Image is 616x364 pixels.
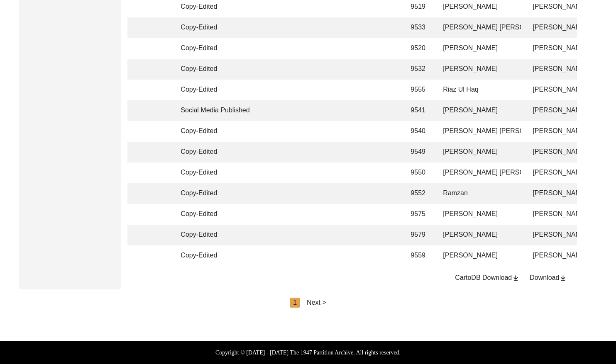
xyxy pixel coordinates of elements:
[176,183,250,204] td: Copy-Edited
[512,274,520,282] img: download-button.png
[215,348,401,357] label: Copyright © [DATE] - [DATE] The 1947 Partition Archive. All rights reserved.
[406,183,431,204] td: 9552
[290,298,300,308] div: 1
[438,163,521,183] td: [PERSON_NAME] [PERSON_NAME]
[176,121,250,142] td: Copy-Edited
[530,273,567,283] div: Download
[438,80,521,100] td: Riaz Ul Haq
[438,204,521,225] td: [PERSON_NAME]
[176,142,250,163] td: Copy-Edited
[406,204,431,225] td: 9575
[176,38,250,59] td: Copy-Edited
[307,298,326,308] div: Next >
[176,204,250,225] td: Copy-Edited
[438,142,521,163] td: [PERSON_NAME]
[438,17,521,38] td: [PERSON_NAME] [PERSON_NAME]
[438,59,521,80] td: [PERSON_NAME]
[438,121,521,142] td: [PERSON_NAME] [PERSON_NAME]
[438,183,521,204] td: Ramzan
[406,59,431,80] td: 9532
[406,245,431,266] td: 9559
[438,245,521,266] td: [PERSON_NAME]
[438,38,521,59] td: [PERSON_NAME]
[176,80,250,100] td: Copy-Edited
[406,80,431,100] td: 9555
[406,100,431,121] td: 9541
[559,274,567,282] img: download-button.png
[176,59,250,80] td: Copy-Edited
[176,163,250,183] td: Copy-Edited
[406,142,431,163] td: 9549
[176,100,250,121] td: Social Media Published
[406,38,431,59] td: 9520
[406,163,431,183] td: 9550
[406,17,431,38] td: 9533
[176,245,250,266] td: Copy-Edited
[176,225,250,245] td: Copy-Edited
[176,17,250,38] td: Copy-Edited
[455,273,520,283] div: CartoDB Download
[438,225,521,245] td: [PERSON_NAME]
[438,100,521,121] td: [PERSON_NAME]
[406,121,431,142] td: 9540
[406,225,431,245] td: 9579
